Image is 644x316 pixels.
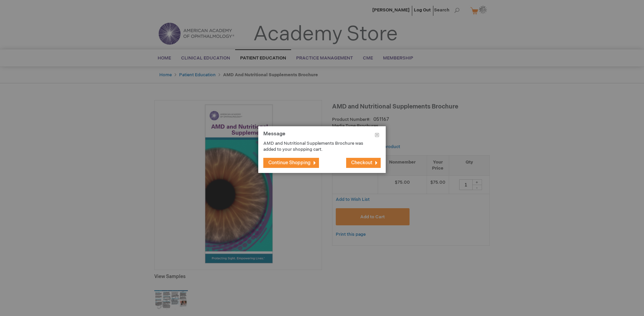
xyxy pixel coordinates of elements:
[268,160,311,166] span: Continue Shopping
[346,158,381,168] button: Checkout
[351,160,372,166] span: Checkout
[263,140,371,153] p: AMD and Nutritional Supplements Brochure was added to your shopping cart.
[263,131,381,140] h1: Message
[263,158,319,168] button: Continue Shopping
